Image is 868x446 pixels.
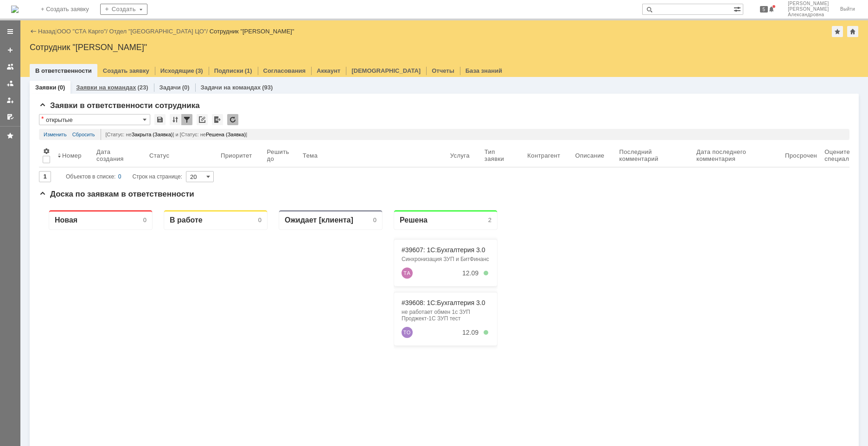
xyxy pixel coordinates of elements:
[847,26,858,37] div: Сделать домашней страницей
[760,6,768,13] span: 5
[30,43,859,52] div: Сотрудник "[PERSON_NAME]"
[54,144,93,167] th: Номер
[132,132,173,137] span: Закрыта (Заявка)
[44,129,67,140] a: Изменить
[423,126,440,134] div: 12.09.2025
[363,96,447,104] a: #39608: 1С:Бухгалтерия 3.0
[788,6,829,12] span: [PERSON_NAME]
[38,28,55,35] a: Назад
[432,67,454,74] a: Отчеты
[57,28,106,35] a: ООО "СТА Карго"
[55,27,57,34] div: |
[131,13,164,22] div: В работе
[39,101,200,110] span: Заявки в ответственности сотрудника
[109,28,206,35] a: Отдел "[GEOGRAPHIC_DATA] ЦО"
[303,152,318,159] div: Тема
[35,67,92,74] a: В ответственности
[66,171,182,182] i: Строк на странице:
[734,4,743,13] span: Расширенный поиск
[361,13,389,22] div: Решена
[788,1,829,6] span: [PERSON_NAME]
[43,147,50,155] span: Настройки
[262,84,273,91] div: (93)
[217,144,263,167] th: Приоритет
[363,44,447,51] a: #39607: 1С:Бухгалтерия 3.0
[363,106,451,119] div: не работает обмен 1с ЗУП Проджект-1С ЗУП тест
[76,84,136,91] a: Заявки на командах
[101,129,845,140] div: [Статус: не ] и [Статус: не ]
[96,148,134,162] div: Дата создания
[201,84,261,91] a: Задачи на командах
[72,129,95,140] a: Сбросить
[246,13,314,22] div: Ожидает [клиента]
[182,84,190,91] div: (0)
[219,14,223,21] div: 0
[41,115,44,122] div: Настройки списка отличаются от сохраненных в виде
[35,84,56,91] a: Заявки
[118,171,121,182] div: 0
[109,28,210,35] div: /
[57,84,65,91] div: (0)
[3,43,18,57] a: Создать заявку
[481,144,524,167] th: Тип заявки
[93,144,146,167] th: Дата создания
[363,96,451,104] div: #39608: 1С:Бухгалтерия 3.0
[16,13,38,22] div: Новая
[11,6,19,13] a: Перейти на домашнюю страницу
[445,127,449,132] div: 5. Менее 100%
[363,53,451,60] div: Синхронизация ЗУП и БитФинанс
[363,65,374,76] a: Талдыкина Анна
[103,67,149,74] a: Создать заявку
[57,28,109,35] div: /
[62,152,82,159] div: Номер
[788,12,829,18] span: Александровна
[196,67,203,74] div: (3)
[154,114,166,125] div: Сохранить вид
[206,132,246,137] span: Решена (Заявка)
[11,6,19,13] img: logo
[66,173,115,180] span: Объектов в списке:
[100,4,147,15] div: Создать
[317,67,340,74] a: Аккаунт
[351,67,421,74] a: [DEMOGRAPHIC_DATA]
[267,148,295,162] div: Решить до
[832,26,843,37] div: Добавить в избранное
[449,14,453,21] div: 2
[39,190,194,198] span: Доска по заявкам в ответственности
[221,152,252,159] div: Приоритет
[245,67,252,74] div: (1)
[3,76,18,91] a: Заявки в моей ответственности
[447,144,481,167] th: Услуга
[227,114,238,125] div: Обновлять список
[181,114,192,125] div: Фильтрация...
[3,93,18,108] a: Мои заявки
[160,67,194,74] a: Исходящие
[160,84,181,91] a: Задачи
[104,14,108,21] div: 0
[3,59,18,74] a: Заявки на командах
[619,148,682,162] div: Последний комментарий
[523,144,571,167] th: Контрагент
[485,148,513,162] div: Тип заявки
[3,109,18,124] a: Мои согласования
[696,148,770,162] div: Дата последнего комментария
[693,144,781,167] th: Дата последнего комментария
[575,152,604,159] div: Описание
[445,68,449,73] div: 5. Менее 100%
[146,144,217,167] th: Статус
[466,67,502,74] a: База знаний
[363,44,451,51] div: #39607: 1С:Бухгалтерия 3.0
[149,152,170,159] div: Статус
[137,84,148,91] div: (23)
[299,144,447,167] th: Тема
[450,152,470,159] div: Услуга
[785,152,817,159] div: Просрочен
[263,67,306,74] a: Согласования
[214,67,243,74] a: Подписки
[334,14,338,21] div: 0
[197,114,208,125] div: Скопировать ссылку на список
[423,67,440,74] div: 12.09.2025
[210,28,294,35] div: Сотрудник "[PERSON_NAME]"
[527,152,560,159] div: Контрагент
[170,114,181,125] div: Сортировка...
